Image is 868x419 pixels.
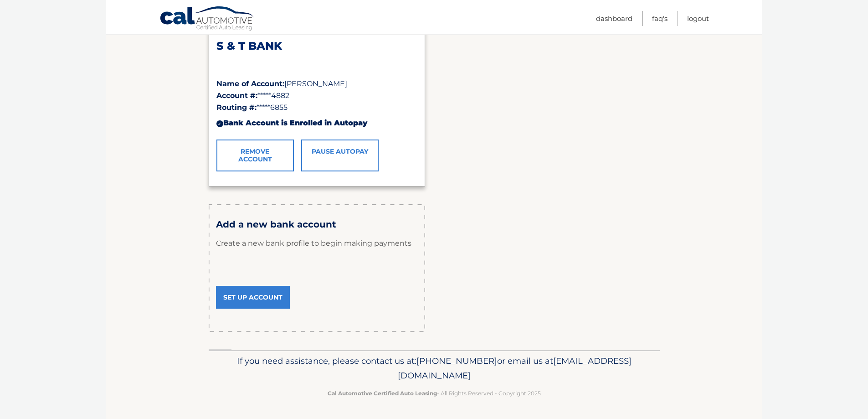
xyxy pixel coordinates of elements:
[216,219,418,230] h3: Add a new bank account
[216,286,290,309] a: Set Up Account
[159,6,255,32] a: Cal Automotive
[216,120,223,127] div: ✓
[216,230,418,257] p: Create a new bank profile to begin making payments
[215,354,654,383] p: If you need assistance, please contact us at: or email us at
[216,79,284,88] strong: Name of Account:
[215,388,654,398] p: - All Rights Reserved - Copyright 2025
[216,39,417,53] h2: S & T BANK
[216,103,257,112] strong: Routing #:
[216,91,257,100] strong: Account #:
[301,140,379,171] a: Pause AutoPay
[216,140,294,171] a: Remove Account
[284,79,347,88] span: [PERSON_NAME]
[216,114,417,133] div: Bank Account is Enrolled in Autopay
[328,390,437,397] strong: Cal Automotive Certified Auto Leasing
[687,11,709,26] a: Logout
[652,11,668,26] a: FAQ's
[416,356,497,366] span: [PHONE_NUMBER]
[596,11,632,26] a: Dashboard
[398,356,632,381] span: [EMAIL_ADDRESS][DOMAIN_NAME]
